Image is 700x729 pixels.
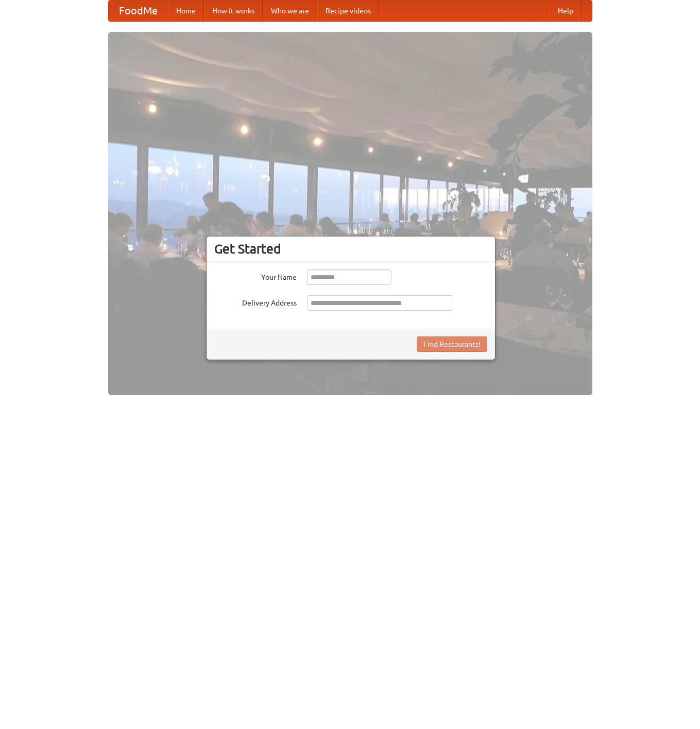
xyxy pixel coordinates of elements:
[214,269,297,282] label: Your Name
[550,1,582,21] a: Help
[417,336,487,352] button: Find Restaurants!
[317,1,379,21] a: Recipe videos
[214,241,487,257] h3: Get Started
[204,1,263,21] a: How it works
[168,1,204,21] a: Home
[214,295,297,308] label: Delivery Address
[263,1,317,21] a: Who we are
[109,1,168,21] a: FoodMe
